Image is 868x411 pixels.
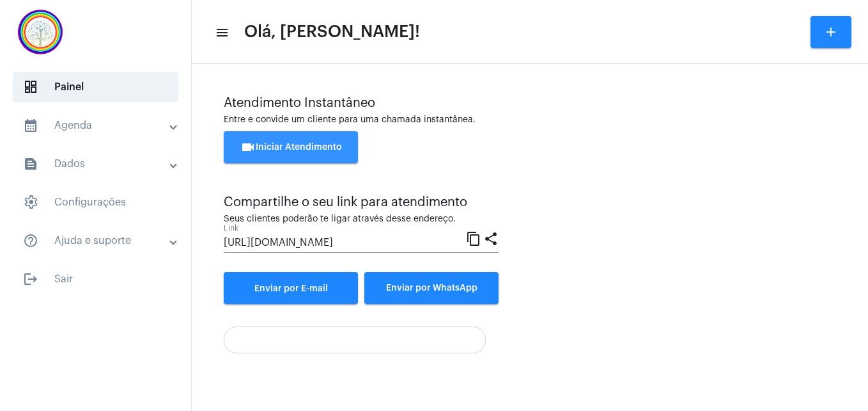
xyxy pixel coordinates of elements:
[483,230,499,246] mat-icon: share
[224,214,499,224] div: Seus clientes poderão te ligar através desse endereço.
[466,230,481,246] mat-icon: content_copy
[23,271,38,287] mat-icon: sidenav icon
[240,140,256,155] mat-icon: videocam
[23,156,171,172] mat-panel-title: Dados
[244,22,420,42] span: Olá, [PERSON_NAME]!
[215,25,228,40] mat-icon: sidenav icon
[10,6,70,58] img: c337f8d0-2252-6d55-8527-ab50248c0d14.png
[8,225,191,256] mat-expansion-panel-header: sidenav iconAjuda e suporte
[224,131,358,163] button: Iniciar Atendimento
[23,233,171,248] mat-panel-title: Ajuda e suporte
[224,96,836,110] div: Atendimento Instantâneo
[364,272,499,304] button: Enviar por WhatsApp
[8,149,191,179] mat-expansion-panel-header: sidenav iconDados
[13,187,178,218] span: Configurações
[23,233,38,248] mat-icon: sidenav icon
[23,195,38,210] span: sidenav icon
[240,143,342,152] span: Iniciar Atendimento
[23,118,38,133] mat-icon: sidenav icon
[224,195,499,209] div: Compartilhe o seu link para atendimento
[386,284,477,293] span: Enviar por WhatsApp
[13,264,178,294] span: Sair
[823,24,839,40] mat-icon: add
[23,79,38,95] span: sidenav icon
[254,284,328,293] span: Enviar por E-mail
[23,156,38,172] mat-icon: sidenav icon
[224,115,836,125] div: Entre e convide um cliente para uma chamada instantânea.
[8,110,191,141] mat-expansion-panel-header: sidenav iconAgenda
[23,118,171,133] mat-panel-title: Agenda
[224,272,358,304] a: Enviar por E-mail
[13,72,178,102] span: Painel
